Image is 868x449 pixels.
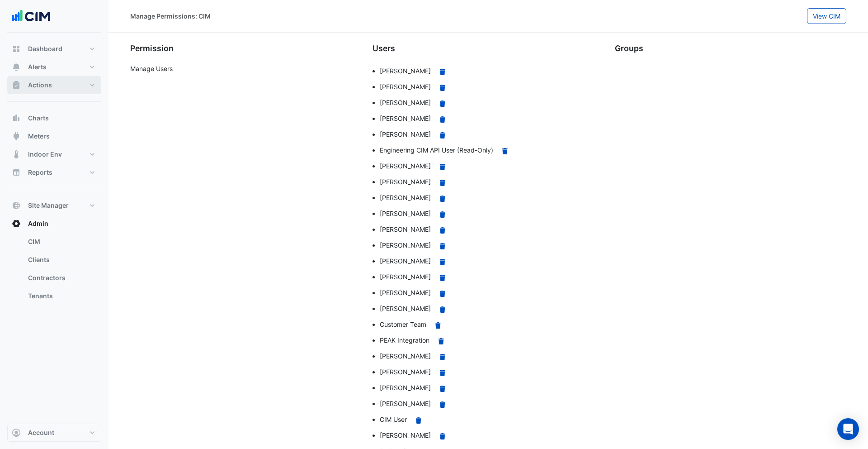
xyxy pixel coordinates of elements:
[439,163,447,171] fa-icon: Remove
[380,96,604,111] li: [PERSON_NAME]
[380,317,604,333] li: Customer Team
[380,143,604,159] li: Engineering CIM API User (Read-Only)
[12,219,21,228] app-icon: Admin
[12,81,21,90] app-icon: Actions
[21,287,101,305] a: Tenants
[28,428,54,437] span: Account
[380,206,604,222] li: [PERSON_NAME]
[439,274,447,282] fa-icon: Remove
[434,321,442,329] fa-icon: Remove
[439,195,447,202] fa-icon: Remove
[7,233,101,309] div: Admin
[380,191,604,206] li: [PERSON_NAME]
[380,365,604,381] li: [PERSON_NAME]
[439,401,447,408] fa-icon: Remove
[439,68,447,76] fa-icon: Remove
[437,337,445,345] fa-icon: Remove
[11,7,52,25] img: Company Logo
[380,64,604,80] li: [PERSON_NAME]
[439,179,447,186] fa-icon: Remove
[28,44,62,53] span: Dashboard
[28,150,62,159] span: Indoor Env
[125,43,367,53] div: Permission
[380,349,604,365] li: [PERSON_NAME]
[7,145,101,163] button: Indoor Env
[12,44,21,53] app-icon: Dashboard
[12,132,21,141] app-icon: Meters
[7,127,101,145] button: Meters
[12,114,21,123] app-icon: Charts
[380,254,604,270] li: [PERSON_NAME]
[415,416,423,424] fa-icon: Remove
[28,81,52,90] span: Actions
[439,353,447,361] fa-icon: Remove
[439,115,447,123] fa-icon: Remove
[21,269,101,287] a: Contractors
[28,132,50,141] span: Meters
[28,168,52,177] span: Reports
[439,131,447,139] fa-icon: Remove
[439,226,447,234] fa-icon: Remove
[7,58,101,76] button: Alerts
[380,286,604,301] li: [PERSON_NAME]
[12,201,21,210] app-icon: Site Manager
[439,100,447,107] fa-icon: Remove
[7,196,101,215] button: Site Manager
[130,11,211,21] div: Manage Permissions: CIM
[367,43,609,53] div: Users
[837,418,859,440] div: Open Intercom Messenger
[380,175,604,191] li: [PERSON_NAME]
[7,163,101,182] button: Reports
[609,43,852,53] div: Groups
[380,396,604,412] li: [PERSON_NAME]
[21,233,101,251] a: CIM
[12,62,21,72] app-icon: Alerts
[380,159,604,175] li: [PERSON_NAME]
[12,150,21,159] app-icon: Indoor Env
[12,168,21,177] app-icon: Reports
[380,333,604,349] li: PEAK Integration
[380,127,604,143] li: [PERSON_NAME]
[7,424,101,442] button: Account
[439,258,447,266] fa-icon: Remove
[28,201,69,210] span: Site Manager
[439,385,447,392] fa-icon: Remove
[380,238,604,254] li: [PERSON_NAME]
[21,251,101,269] a: Clients
[439,432,447,440] fa-icon: Remove
[380,301,604,317] li: [PERSON_NAME]
[439,369,447,377] fa-icon: Remove
[439,306,447,313] fa-icon: Remove
[439,242,447,250] fa-icon: Remove
[501,147,509,155] fa-icon: Remove
[380,222,604,238] li: [PERSON_NAME]
[380,111,604,127] li: [PERSON_NAME]
[7,109,101,127] button: Charts
[28,114,49,123] span: Charts
[807,8,846,24] button: View CIM
[7,215,101,233] button: Admin
[380,270,604,286] li: [PERSON_NAME]
[7,76,101,94] button: Actions
[380,428,604,444] li: [PERSON_NAME]
[439,84,447,91] fa-icon: Remove
[380,412,604,428] li: CIM User
[7,40,101,58] button: Dashboard
[380,381,604,396] li: [PERSON_NAME]
[439,290,447,297] fa-icon: Remove
[380,80,604,96] li: [PERSON_NAME]
[28,219,48,228] span: Admin
[813,12,840,20] span: View CIM
[28,62,47,72] span: Alerts
[439,210,447,218] fa-icon: Remove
